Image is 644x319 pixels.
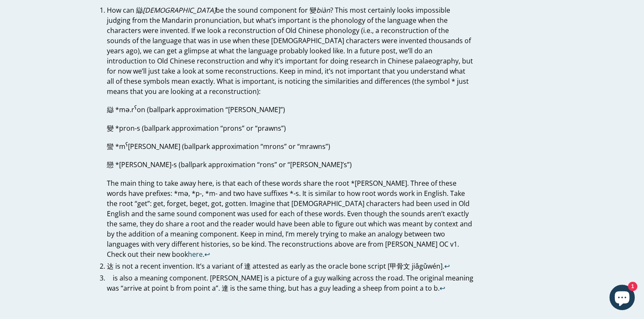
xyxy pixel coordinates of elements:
[125,141,128,148] sup: ʕ
[107,159,473,170] p: 戀 *[PERSON_NAME]-s (ballpark approximation “rons” or “[PERSON_NAME]’s”)
[107,141,473,151] p: 蠻 *m [PERSON_NAME] (ballpark approximation “mrons” or “mrawns”)
[107,273,473,293] p: 𦍒 is also a meaning component. [PERSON_NAME] is a picture of a guy walking across the road. The o...
[107,123,473,133] p: 變 *pron-s (ballpark approximation “prons” or “prawns”)
[607,285,637,312] inbox-online-store-chat: Shopify online store chat
[134,104,137,111] sup: ʕ
[107,5,473,96] p: How can 䜌 be the sound component for 變 ? This most certainly looks impossible judging from the Ma...
[204,250,210,259] a: ↩
[188,250,203,259] span: here
[444,261,450,271] a: ↩
[440,283,445,293] a: ↩
[107,261,473,271] p: 达 is not a recent invention. It’s a variant of 達 attested as early as the oracle bone script [甲骨文...
[188,250,203,259] a: here
[107,104,473,115] p: 䜌 *mə.r on (ballpark approximation “[PERSON_NAME]”)
[143,5,216,15] em: [DEMOGRAPHIC_DATA]
[316,5,330,15] em: biàn
[107,178,473,259] p: The main thing to take away here, is that each of these words share the root *[PERSON_NAME]. Thre...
